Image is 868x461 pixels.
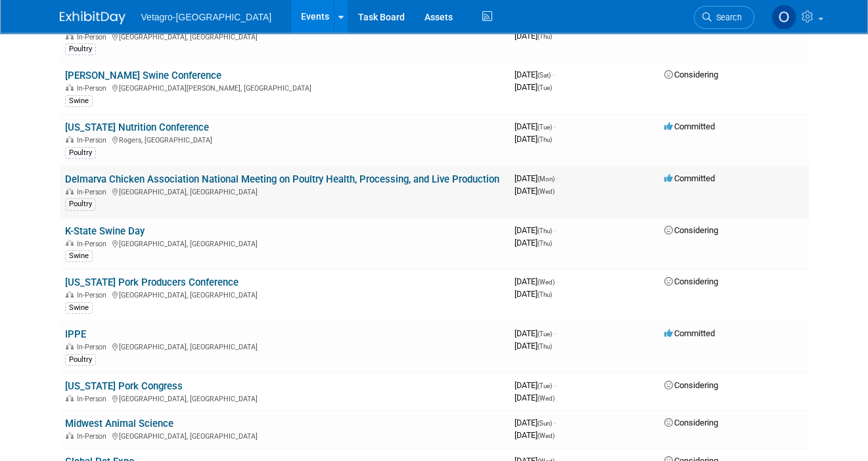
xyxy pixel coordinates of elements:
span: In-Person [77,432,110,441]
span: Considering [664,380,718,390]
span: - [553,70,555,79]
span: (Sat) [537,72,551,79]
span: In-Person [77,291,110,299]
span: (Tue) [537,123,552,131]
div: [GEOGRAPHIC_DATA][PERSON_NAME], [GEOGRAPHIC_DATA] [65,82,504,93]
span: In-Person [77,240,110,248]
span: (Wed) [537,278,555,286]
span: (Wed) [537,395,555,402]
a: [PERSON_NAME] Swine Conference [65,70,221,81]
span: [DATE] [514,225,556,235]
a: Midwest Animal Science [65,418,173,429]
div: [GEOGRAPHIC_DATA], [GEOGRAPHIC_DATA] [65,430,504,441]
a: [US_STATE] Pork Producers Conference [65,276,239,288]
img: In-Person Event [66,395,74,401]
span: Vetagro-[GEOGRAPHIC_DATA] [141,12,272,22]
div: Rogers, [GEOGRAPHIC_DATA] [65,134,504,144]
span: [DATE] [514,31,552,41]
span: (Wed) [537,432,555,439]
a: IPPE [65,328,86,340]
span: [DATE] [514,328,556,338]
img: In-Person Event [66,136,74,143]
span: (Tue) [537,382,552,389]
span: [DATE] [514,173,559,183]
span: (Thu) [537,33,552,40]
span: [DATE] [514,380,556,390]
div: [GEOGRAPHIC_DATA], [GEOGRAPHIC_DATA] [65,31,504,41]
span: - [557,173,559,183]
span: (Sun) [537,420,552,427]
span: Committed [664,173,715,183]
div: Poultry [65,147,96,159]
span: (Tue) [537,330,552,338]
span: In-Person [77,33,110,41]
span: (Tue) [537,84,552,91]
span: [DATE] [514,289,552,299]
span: (Mon) [537,175,555,183]
span: [DATE] [514,393,555,403]
img: ExhibitDay [60,11,126,24]
img: In-Person Event [66,240,74,246]
div: Poultry [65,198,96,210]
span: - [554,380,556,390]
span: Committed [664,121,715,131]
img: In-Person Event [66,84,74,91]
span: (Thu) [537,136,552,143]
div: [GEOGRAPHIC_DATA], [GEOGRAPHIC_DATA] [65,341,504,351]
span: [DATE] [514,82,552,92]
span: (Thu) [537,291,552,298]
div: [GEOGRAPHIC_DATA], [GEOGRAPHIC_DATA] [65,238,504,248]
span: [DATE] [514,186,555,196]
img: In-Person Event [66,33,74,39]
div: Swine [65,302,93,314]
span: (Thu) [537,343,552,350]
a: [US_STATE] Pork Congress [65,380,183,392]
span: [DATE] [514,238,552,248]
span: - [554,418,556,428]
div: Poultry [65,354,96,366]
span: Considering [664,225,718,235]
span: - [554,328,556,338]
span: - [557,276,559,286]
div: Swine [65,95,93,107]
img: In-Person Event [66,291,74,297]
div: [GEOGRAPHIC_DATA], [GEOGRAPHIC_DATA] [65,393,504,403]
div: [GEOGRAPHIC_DATA], [GEOGRAPHIC_DATA] [65,186,504,196]
a: K-State Swine Day [65,225,145,237]
span: [DATE] [514,430,555,440]
span: Considering [664,418,718,428]
span: [DATE] [514,121,556,131]
span: Search [712,12,742,22]
a: Search [694,6,754,29]
div: Poultry [65,43,96,55]
span: [DATE] [514,134,552,144]
span: (Thu) [537,227,552,234]
span: [DATE] [514,276,559,286]
img: In-Person Event [66,432,74,439]
span: In-Person [77,343,110,351]
img: In-Person Event [66,188,74,194]
span: In-Person [77,136,110,144]
span: In-Person [77,188,110,196]
span: - [554,121,556,131]
div: Swine [65,250,93,262]
span: (Thu) [537,240,552,247]
span: - [554,225,556,235]
span: In-Person [77,395,110,403]
img: OliviaM Last [771,5,796,30]
a: Delmarva Chicken Association National Meeting on Poultry Health, Processing, and Live Production [65,173,499,185]
span: [DATE] [514,70,555,79]
span: [DATE] [514,418,556,428]
span: Considering [664,276,718,286]
a: [US_STATE] Nutrition Conference [65,121,209,133]
span: In-Person [77,84,110,93]
span: Considering [664,70,718,79]
span: (Wed) [537,188,555,195]
span: [DATE] [514,341,552,351]
img: In-Person Event [66,343,74,349]
span: Committed [664,328,715,338]
div: [GEOGRAPHIC_DATA], [GEOGRAPHIC_DATA] [65,289,504,299]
